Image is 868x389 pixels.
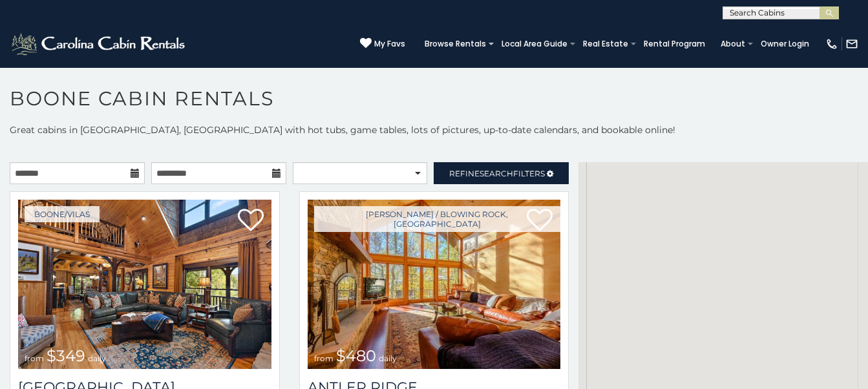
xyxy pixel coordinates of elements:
a: My Favs [360,37,405,50]
a: Local Area Guide [495,35,574,53]
a: Real Estate [577,35,635,53]
span: $480 [336,346,376,365]
a: Owner Login [754,35,816,53]
a: Add to favorites [238,207,264,235]
span: daily [379,353,397,363]
span: My Favs [374,38,405,50]
a: RefineSearchFilters [434,162,569,184]
img: 1714398500_thumbnail.jpeg [18,200,271,369]
a: About [714,35,752,53]
img: mail-regular-white.png [845,37,858,50]
a: from $480 daily [308,200,561,369]
span: Refine Filters [449,169,545,178]
a: [PERSON_NAME] / Blowing Rock, [GEOGRAPHIC_DATA] [314,206,561,232]
a: Boone/Vilas [25,206,100,222]
span: $349 [47,346,85,365]
a: Browse Rentals [418,35,492,53]
a: Rental Program [637,35,712,53]
a: from $349 daily [18,200,271,369]
span: daily [88,353,106,363]
img: White-1-2.png [10,31,189,57]
span: Search [480,169,513,178]
span: from [25,353,44,363]
img: 1714397585_thumbnail.jpeg [308,200,561,369]
span: from [314,353,333,363]
img: phone-regular-white.png [825,37,838,50]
